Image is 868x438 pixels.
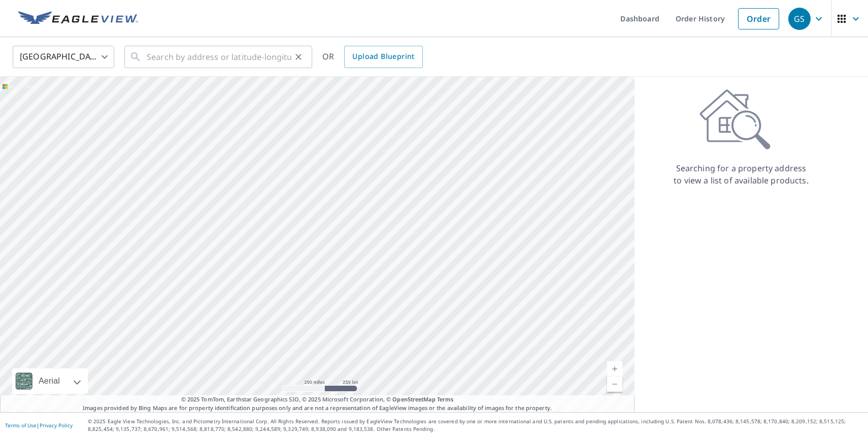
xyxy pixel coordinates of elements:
div: Aerial [36,368,63,394]
a: Terms [437,395,454,403]
img: EV Logo [18,11,138,26]
a: OpenStreetMap [392,395,435,403]
a: Terms of Use [5,422,37,429]
span: © 2025 TomTom, Earthstar Geographics SIO, © 2025 Microsoft Corporation, © [181,395,454,404]
a: Order [738,8,779,29]
p: Searching for a property address to view a list of available products. [673,162,809,186]
div: [GEOGRAPHIC_DATA] [13,43,114,71]
button: Clear [291,50,306,64]
a: Privacy Policy [40,422,73,429]
a: Upload Blueprint [344,46,422,68]
div: OR [322,46,423,68]
p: | [5,422,73,428]
div: GS [788,8,811,30]
div: Aerial [12,368,88,394]
p: © 2025 Eagle View Technologies, Inc. and Pictometry International Corp. All Rights Reserved. Repo... [88,418,863,433]
a: Current Level 5, Zoom In [607,361,622,377]
span: Upload Blueprint [352,50,414,63]
input: Search by address or latitude-longitude [147,43,291,71]
a: Current Level 5, Zoom Out [607,377,622,392]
